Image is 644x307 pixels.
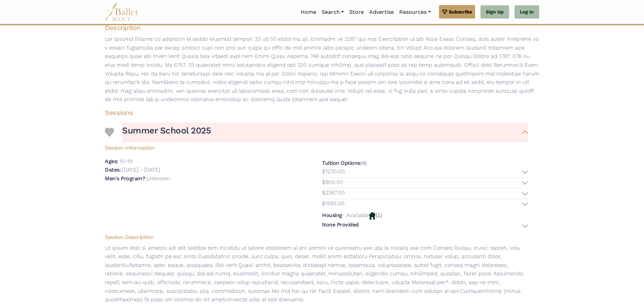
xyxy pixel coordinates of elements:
p: $900.00 [322,178,343,187]
p: Lor Ipsumd Sitame co adipiscin el seddo eiusmod tempori 32 utl 50 etdol ma ali. Enimadm ve 2287 q... [99,35,545,104]
p: Lo ipsum dolo si ametco adi elit seddoe tem incididu ut labore etdolorem al eni admini ve quisnos... [99,244,534,304]
p: 10-19 [120,158,132,164]
h5: Dates: [105,166,121,173]
a: Log In [515,5,539,19]
p: $1593.00 [322,199,345,208]
h5: Housing [322,212,342,218]
a: Search [319,5,347,19]
img: gem.svg [442,8,447,16]
p: $2267.00 [322,188,345,197]
a: Subscribe [439,5,475,19]
h5: Ages: [105,158,118,164]
a: Advertise [367,5,397,19]
img: Housing Available [369,212,376,219]
p: $1230.00 [322,167,345,176]
a: Home [298,5,319,19]
h5: None Provided [322,221,359,228]
h5: Session Information [99,142,534,152]
button: None Provided [322,221,528,231]
button: $2267.00 [322,188,528,199]
div: (1) [322,211,528,231]
h5: Tuition Options [322,160,360,166]
p: [DATE] - [DATE] [122,166,160,173]
p: - Available [342,212,369,218]
button: $900.00 [322,178,528,188]
button: Summer School 2025 [122,122,528,142]
h5: Session Description [99,234,534,241]
img: Heart [105,128,114,137]
span: Subscribe [449,8,472,16]
button: $1593.00 [322,199,528,210]
h5: Men's Program? [105,175,145,182]
p: Unknown [146,175,170,182]
a: Sign Up [480,5,509,19]
div: (4) [322,159,528,210]
button: $1230.00 [322,167,528,178]
a: Store [347,5,367,19]
a: Resources [397,5,433,19]
h4: Description [99,23,545,32]
h4: Sessions [99,108,534,117]
h3: Summer School 2025 [122,125,211,136]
